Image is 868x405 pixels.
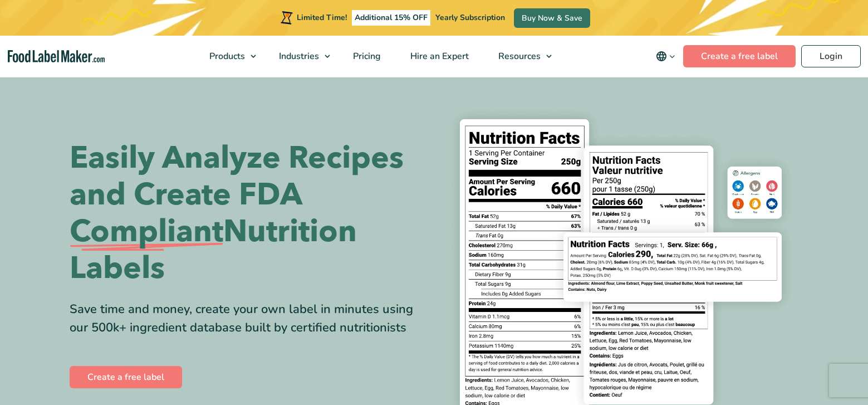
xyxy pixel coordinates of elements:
[683,45,796,67] a: Create a free label
[339,36,393,77] a: Pricing
[435,12,505,23] span: Yearly Subscription
[70,366,182,388] a: Create a free label
[264,36,336,77] a: Industries
[276,50,320,62] span: Industries
[495,50,542,62] span: Resources
[195,36,262,77] a: Products
[407,50,470,62] span: Hire an Expert
[206,50,246,62] span: Products
[297,12,347,23] span: Limited Time!
[514,8,590,28] a: Buy Now & Save
[484,36,557,77] a: Resources
[70,140,426,287] h1: Easily Analyze Recipes and Create FDA Nutrition Labels
[801,45,861,67] a: Login
[70,213,223,250] span: Compliant
[352,10,430,26] span: Additional 15% OFF
[70,300,426,337] div: Save time and money, create your own label in minutes using our 500k+ ingredient database built b...
[350,50,382,62] span: Pricing
[396,36,481,77] a: Hire an Expert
